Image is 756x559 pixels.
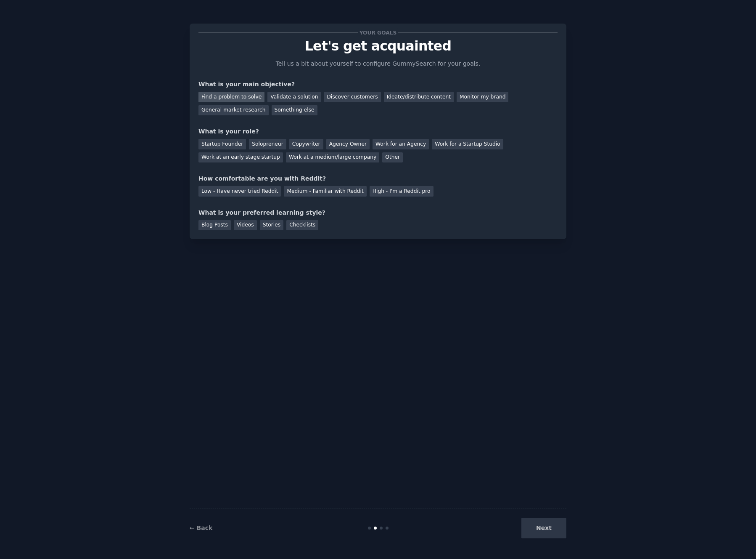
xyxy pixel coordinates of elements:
div: High - I'm a Reddit pro [370,186,434,197]
div: Stories [260,220,283,231]
div: Find a problem to solve [198,92,264,102]
div: What is your role? [198,127,558,136]
div: Startup Founder [198,139,246,149]
div: Videos [234,220,257,231]
div: Copywriter [289,139,323,149]
p: Tell us a bit about yourself to configure GummySearch for your goals. [272,59,484,68]
div: Monitor my brand [457,92,508,102]
div: Validate a solution [267,92,321,102]
div: Work at a medium/large company [286,152,379,163]
div: Something else [272,105,317,116]
p: Let's get acquainted [198,39,558,53]
span: Your goals [358,28,398,37]
div: General market research [198,105,269,116]
div: Low - Have never tried Reddit [198,186,281,197]
div: Ideate/distribute content [384,92,454,102]
div: Agency Owner [326,139,370,149]
div: Blog Posts [198,220,231,231]
div: What is your preferred learning style? [198,208,558,217]
div: Work at an early stage startup [198,152,283,163]
div: Work for an Agency [373,139,429,149]
div: Discover customers [324,92,381,102]
div: Work for a Startup Studio [432,139,503,149]
div: How comfortable are you with Reddit? [198,174,558,183]
div: Checklists [286,220,318,231]
div: What is your main objective? [198,80,558,89]
a: ← Back [190,524,212,531]
div: Other [382,152,403,163]
div: Medium - Familiar with Reddit [284,186,366,197]
div: Solopreneur [249,139,286,149]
